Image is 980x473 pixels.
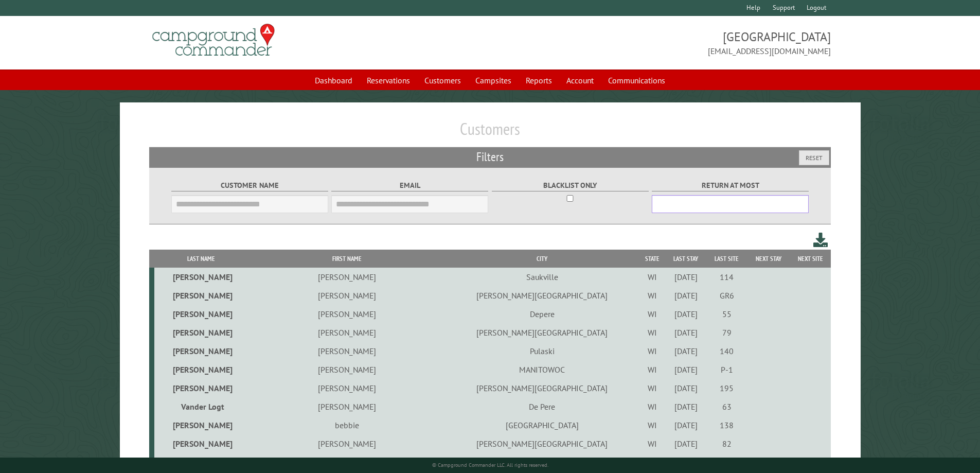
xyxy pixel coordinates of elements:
[445,323,639,342] td: [PERSON_NAME][GEOGRAPHIC_DATA]
[706,360,747,379] td: P-1
[149,119,831,147] h1: Customers
[432,462,548,468] small: © Campground Commander LLC. All rights reserved.
[799,150,829,165] button: Reset
[248,250,445,268] th: First Name
[602,71,671,90] a: Communications
[706,250,747,268] th: Last Site
[667,439,705,449] div: [DATE]
[154,342,248,360] td: [PERSON_NAME]
[445,397,639,416] td: De Pere
[248,286,445,305] td: [PERSON_NAME]
[469,71,518,90] a: Campsites
[639,379,665,397] td: WI
[667,401,705,412] div: [DATE]
[154,379,248,397] td: [PERSON_NAME]
[445,416,639,434] td: [GEOGRAPHIC_DATA]
[639,305,665,323] td: WI
[154,434,248,453] td: [PERSON_NAME]
[154,323,248,342] td: [PERSON_NAME]
[171,180,328,191] label: Customer Name
[154,305,248,323] td: [PERSON_NAME]
[706,323,747,342] td: 79
[639,268,665,286] td: WI
[248,453,445,471] td: [PERSON_NAME]
[706,268,747,286] td: 114
[667,420,705,430] div: [DATE]
[639,342,665,360] td: WI
[248,342,445,360] td: [PERSON_NAME]
[309,71,359,90] a: Dashboard
[790,250,831,268] th: Next Site
[248,360,445,379] td: [PERSON_NAME]
[445,268,639,286] td: Saukville
[639,250,665,268] th: State
[492,180,649,191] label: Blacklist only
[639,360,665,379] td: WI
[667,364,705,375] div: [DATE]
[154,416,248,434] td: [PERSON_NAME]
[445,434,639,453] td: [PERSON_NAME][GEOGRAPHIC_DATA]
[747,250,790,268] th: Next Stay
[560,71,600,90] a: Account
[248,379,445,397] td: [PERSON_NAME]
[445,379,639,397] td: [PERSON_NAME][GEOGRAPHIC_DATA]
[490,28,831,57] span: [GEOGRAPHIC_DATA] [EMAIL_ADDRESS][DOMAIN_NAME]
[248,397,445,416] td: [PERSON_NAME]
[706,453,747,471] td: 122
[154,397,248,416] td: Vander Logt
[154,286,248,305] td: [PERSON_NAME]
[639,416,665,434] td: WI
[706,305,747,323] td: 55
[706,397,747,416] td: 63
[652,180,809,191] label: Return at most
[639,453,665,471] td: WI
[667,346,705,356] div: [DATE]
[667,327,705,338] div: [DATE]
[361,71,416,90] a: Reservations
[639,323,665,342] td: WI
[445,305,639,323] td: Depere
[706,416,747,434] td: 138
[813,231,828,250] a: Download this customer list (.csv)
[445,286,639,305] td: [PERSON_NAME][GEOGRAPHIC_DATA]
[154,453,248,471] td: [PERSON_NAME]
[667,272,705,282] div: [DATE]
[639,434,665,453] td: WI
[706,342,747,360] td: 140
[445,250,639,268] th: City
[418,71,467,90] a: Customers
[248,416,445,434] td: bebbie
[667,290,705,301] div: [DATE]
[154,268,248,286] td: [PERSON_NAME]
[154,360,248,379] td: [PERSON_NAME]
[248,268,445,286] td: [PERSON_NAME]
[331,180,488,191] label: Email
[445,342,639,360] td: Pulaski
[706,379,747,397] td: 195
[639,397,665,416] td: WI
[149,20,278,60] img: Campground Commander
[665,250,706,268] th: Last Stay
[520,71,558,90] a: Reports
[154,250,248,268] th: Last Name
[248,323,445,342] td: [PERSON_NAME]
[667,309,705,319] div: [DATE]
[248,305,445,323] td: [PERSON_NAME]
[149,147,831,167] h2: Filters
[639,286,665,305] td: WI
[667,383,705,393] div: [DATE]
[706,286,747,305] td: GR6
[706,434,747,453] td: 82
[248,434,445,453] td: [PERSON_NAME]
[445,453,639,471] td: Green Bay
[445,360,639,379] td: MANITOWOC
